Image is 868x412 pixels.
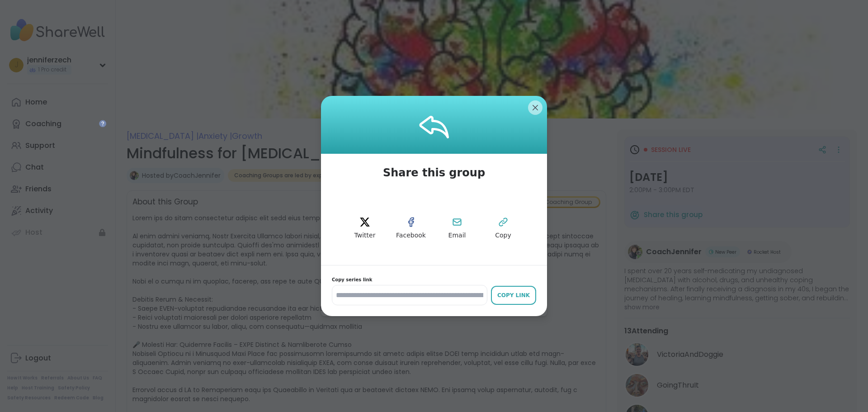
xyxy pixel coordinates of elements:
button: Facebook [391,208,431,249]
span: Email [448,231,466,240]
button: Twitter [344,208,385,249]
span: Copy [495,231,511,240]
button: facebook [391,208,431,249]
button: twitter [344,208,385,249]
button: Copy Link [491,286,536,305]
span: Twitter [354,231,376,240]
button: Email [437,208,477,249]
button: Copy [483,208,524,249]
iframe: Spotlight [99,120,106,127]
div: Copy Link [495,291,532,299]
span: Copy series link [332,276,536,283]
span: Share this group [372,154,496,192]
span: Facebook [396,231,426,240]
